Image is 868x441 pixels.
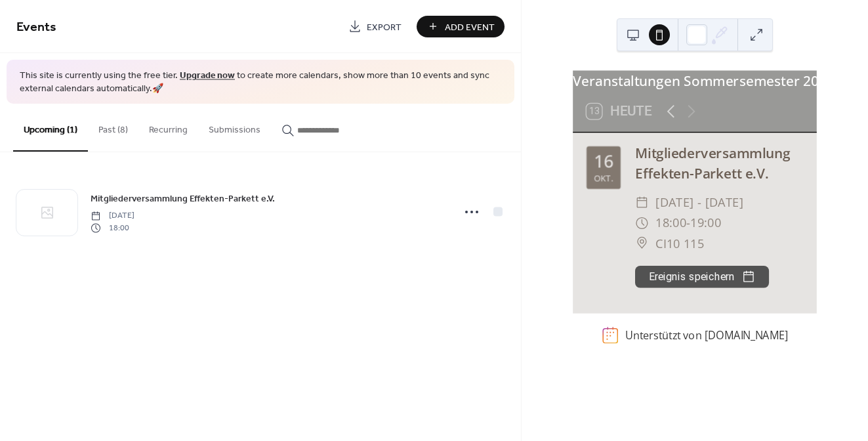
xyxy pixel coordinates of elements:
a: [DOMAIN_NAME] [705,328,788,343]
div: Okt. [594,174,613,182]
span: - [686,213,691,233]
div: ​ [635,192,649,213]
span: 18:00 [91,222,134,234]
span: Mitgliederversammlung Effekten-Parkett e.V. [91,192,275,206]
span: 19:00 [690,213,721,233]
span: 18:00 [655,213,686,233]
a: Export [339,16,411,37]
a: Upgrade now [180,67,235,85]
button: Submissions [198,104,271,150]
div: 16 [594,153,613,170]
span: [DATE] - [DATE] [655,192,743,213]
button: Past (8) [88,104,138,150]
button: Ereignis speichern [635,266,769,289]
div: ​ [635,233,649,253]
a: Mitgliederversammlung Effekten-Parkett e.V. [91,191,275,206]
span: This site is currently using the free tier. to create more calendars, show more than 10 events an... [20,70,501,95]
div: ​ [635,213,649,233]
span: CI10 115 [655,233,704,253]
div: Unterstützt von [625,328,788,343]
button: Upcoming (1) [13,104,88,152]
span: Events [16,14,56,40]
button: Add Event [417,16,505,37]
span: Export [367,20,402,34]
button: Recurring [138,104,198,150]
div: Veranstaltungen Sommersemester 2024 [573,70,817,91]
div: Mitgliederversammlung Effekten-Parkett e.V. [635,143,803,184]
span: Add Event [445,20,495,34]
span: [DATE] [91,210,134,222]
